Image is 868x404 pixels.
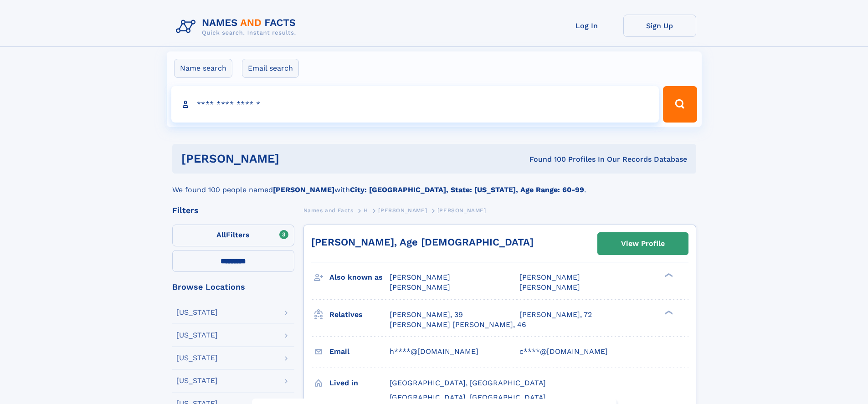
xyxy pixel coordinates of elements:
[519,273,580,281] span: [PERSON_NAME]
[176,309,218,316] div: [US_STATE]
[176,332,218,339] div: [US_STATE]
[174,59,232,78] label: Name search
[176,377,218,384] div: [US_STATE]
[378,205,427,216] a: [PERSON_NAME]
[550,15,623,37] a: Log In
[390,393,546,402] span: [GEOGRAPHIC_DATA], [GEOGRAPHIC_DATA]
[303,205,354,216] a: Names and Facts
[364,205,368,216] a: H
[390,310,463,320] a: [PERSON_NAME], 39
[172,15,303,39] img: Logo Names and Facts
[390,283,450,291] span: [PERSON_NAME]
[176,354,218,362] div: [US_STATE]
[621,233,665,254] div: View Profile
[172,206,294,215] div: Filters
[663,86,697,123] button: Search Button
[364,207,368,214] span: H
[663,272,673,278] div: ❯
[390,320,526,330] a: [PERSON_NAME] [PERSON_NAME], 46
[216,230,226,239] span: All
[172,283,294,291] div: Browse Locations
[404,154,687,164] div: Found 100 Profiles In Our Records Database
[329,375,390,391] h3: Lived in
[350,185,584,194] b: City: [GEOGRAPHIC_DATA], State: [US_STATE], Age Range: 60-99
[519,283,580,291] span: [PERSON_NAME]
[390,273,450,281] span: [PERSON_NAME]
[378,207,427,214] span: [PERSON_NAME]
[623,15,696,37] a: Sign Up
[329,307,390,322] h3: Relatives
[329,270,390,285] h3: Also known as
[172,225,294,246] label: Filters
[519,310,592,320] a: [PERSON_NAME], 72
[598,233,688,255] a: View Profile
[242,59,299,78] label: Email search
[171,86,659,123] input: search input
[663,309,673,315] div: ❯
[181,153,405,164] h1: [PERSON_NAME]
[311,236,534,248] a: [PERSON_NAME], Age [DEMOGRAPHIC_DATA]
[273,185,334,194] b: [PERSON_NAME]
[329,344,390,359] h3: Email
[390,378,546,387] span: [GEOGRAPHIC_DATA], [GEOGRAPHIC_DATA]
[172,174,696,195] div: We found 100 people named with .
[437,207,486,214] span: [PERSON_NAME]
